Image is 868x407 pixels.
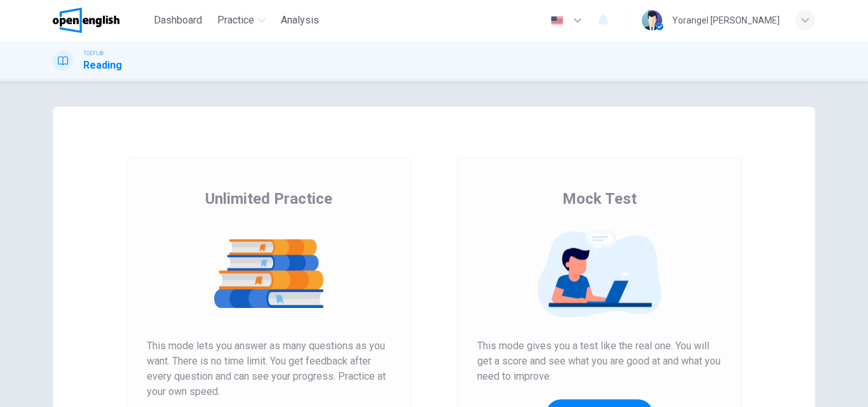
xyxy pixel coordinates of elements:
a: OpenEnglish logo [53,8,149,33]
img: OpenEnglish logo [53,8,119,33]
img: Profile picture [642,10,662,30]
span: Unlimited Practice [205,189,332,209]
h1: Reading [83,58,122,73]
img: en [549,16,565,25]
span: This mode gives you a test like the real one. You will get a score and see what you are good at a... [477,338,721,384]
button: Dashboard [149,9,207,32]
span: Mock Test [562,189,637,209]
div: Yorangel [PERSON_NAME] [672,13,780,28]
span: This mode lets you answer as many questions as you want. There is no time limit. You get feedback... [147,338,391,399]
button: Analysis [276,9,324,32]
span: Practice [217,13,254,28]
span: Dashboard [154,13,202,28]
span: TOEFL® [83,49,104,58]
button: Practice [212,9,271,32]
span: Analysis [281,13,319,28]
